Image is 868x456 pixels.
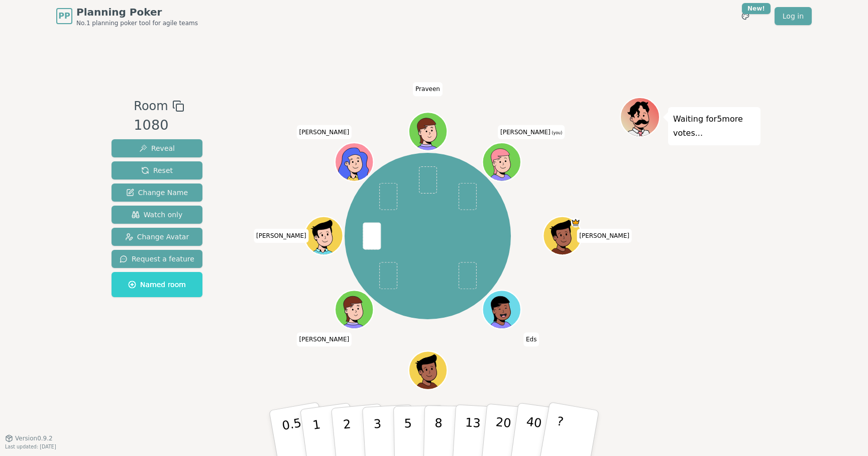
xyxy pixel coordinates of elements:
a: PPPlanning PokerNo.1 planning poker tool for agile teams [56,5,198,27]
button: Named room [112,272,202,297]
span: Isaac is the host [571,218,580,227]
span: Planning Poker [76,5,198,19]
span: No.1 planning poker tool for agile teams [76,19,198,27]
span: Click to change your name [523,332,539,346]
button: Reveal [112,139,202,157]
span: Click to change your name [296,332,352,346]
button: Click to change your avatar [483,144,519,180]
button: New! [736,7,754,25]
p: Waiting for 5 more votes... [673,112,755,140]
span: Click to change your name [498,125,565,139]
span: Last updated: [DATE] [5,444,56,449]
span: Click to change your name [254,229,309,243]
div: New! [742,3,771,14]
button: Version0.9.2 [5,434,53,442]
a: Log in [775,7,812,25]
span: Reveal [139,143,175,153]
span: (you) [551,131,563,135]
span: PP [58,10,70,22]
span: Watch only [132,210,183,220]
button: Reset [112,161,202,179]
span: Reset [141,165,173,175]
span: Change Avatar [125,232,189,242]
span: Change Name [126,188,188,198]
span: Click to change your name [296,125,352,139]
button: Watch only [112,206,202,224]
button: Change Name [112,184,202,202]
div: 1080 [134,115,184,136]
button: Request a feature [112,250,202,268]
span: Room [134,97,168,115]
span: Click to change your name [577,229,632,243]
span: Version 0.9.2 [15,434,53,442]
span: Request a feature [120,254,194,264]
span: Named room [128,280,186,290]
span: Click to change your name [413,82,443,96]
button: Change Avatar [112,228,202,246]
